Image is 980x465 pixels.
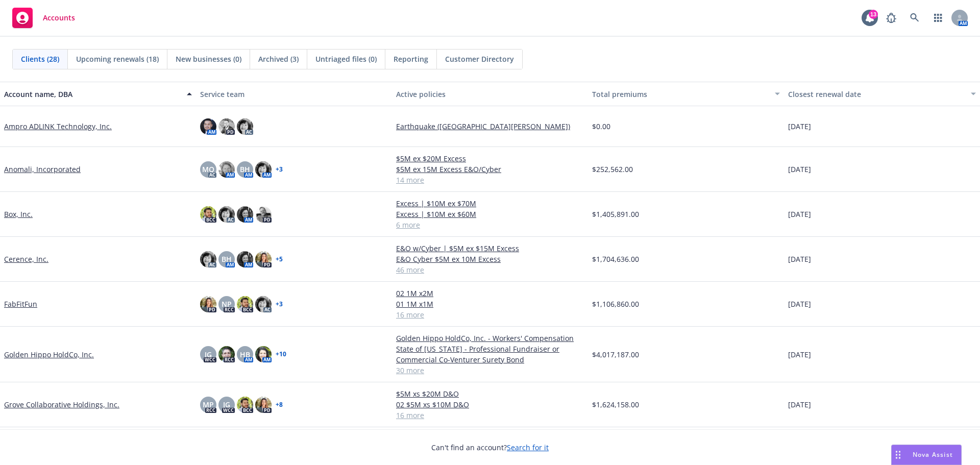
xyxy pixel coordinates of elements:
[788,89,965,100] div: Closest renewal date
[396,209,584,219] a: Excess | $10M ex $60M
[237,118,253,135] img: photo
[4,89,181,100] div: Account name, DBA
[240,164,250,175] span: BH
[592,89,769,100] div: Total premiums
[4,399,119,410] a: Grove Collaborative Holdings, Inc.
[200,296,216,312] img: photo
[200,89,388,100] div: Service team
[76,54,159,64] span: Upcoming renewals (18)
[4,254,48,264] a: Cerence, Inc.
[592,121,610,132] span: $0.00
[788,399,811,410] span: [DATE]
[396,243,584,254] a: E&O w/Cyber | $5M ex $15M Excess
[891,445,962,465] button: Nova Assist
[276,351,286,357] a: + 10
[223,399,230,410] span: JG
[255,346,272,362] img: photo
[218,206,235,223] img: photo
[4,121,112,132] a: Ampro ADLINK Technology, Inc.
[788,121,811,132] span: [DATE]
[592,399,639,410] span: $1,624,158.00
[205,349,212,360] span: JG
[396,365,584,376] a: 30 more
[4,299,37,309] a: FabFitFun
[396,219,584,230] a: 6 more
[237,296,253,312] img: photo
[258,54,299,64] span: Archived (3)
[396,164,584,175] a: $5M ex 15M Excess E&O/Cyber
[200,206,216,223] img: photo
[218,161,235,178] img: photo
[396,410,584,421] a: 16 more
[788,209,811,219] span: [DATE]
[255,251,272,267] img: photo
[394,54,428,64] span: Reporting
[396,175,584,185] a: 14 more
[396,254,584,264] a: E&O Cyber $5M ex 10M Excess
[203,399,214,410] span: MP
[4,349,94,360] a: Golden Hippo HoldCo, Inc.
[237,206,253,223] img: photo
[904,8,925,28] a: Search
[396,198,584,209] a: Excess | $10M ex $70M
[788,299,811,309] span: [DATE]
[396,288,584,299] a: 02 1M x2M
[255,206,272,223] img: photo
[276,166,283,173] a: + 3
[176,54,241,64] span: New businesses (0)
[788,164,811,175] span: [DATE]
[788,254,811,264] span: [DATE]
[445,54,514,64] span: Customer Directory
[592,349,639,360] span: $4,017,187.00
[218,118,235,135] img: photo
[396,344,584,365] a: State of [US_STATE] - Professional Fundraiser or Commercial Co-Venturer Surety Bond
[588,82,784,106] button: Total premiums
[222,254,232,264] span: BH
[200,118,216,135] img: photo
[43,14,75,22] span: Accounts
[592,164,633,175] span: $252,562.00
[196,82,392,106] button: Service team
[881,8,901,28] a: Report a Bug
[592,254,639,264] span: $1,704,636.00
[396,299,584,309] a: 01 1M x1M
[913,450,953,459] span: Nova Assist
[396,333,584,344] a: Golden Hippo HoldCo, Inc. - Workers' Compensation
[788,349,811,360] span: [DATE]
[240,349,250,360] span: HB
[315,54,377,64] span: Untriaged files (0)
[507,443,549,452] a: Search for it
[276,301,283,307] a: + 3
[222,299,232,309] span: NP
[4,164,81,175] a: Anomali, Incorporated
[237,251,253,267] img: photo
[202,164,214,175] span: MQ
[255,397,272,413] img: photo
[592,299,639,309] span: $1,106,860.00
[255,296,272,312] img: photo
[431,442,549,453] span: Can't find an account?
[4,209,33,219] a: Box, Inc.
[396,309,584,320] a: 16 more
[892,445,904,464] div: Drag to move
[869,10,878,19] div: 13
[928,8,948,28] a: Switch app
[255,161,272,178] img: photo
[396,121,584,132] a: Earthquake ([GEOGRAPHIC_DATA][PERSON_NAME])
[396,264,584,275] a: 46 more
[392,82,588,106] button: Active policies
[237,397,253,413] img: photo
[218,346,235,362] img: photo
[396,399,584,410] a: 02 $5M xs $10M D&O
[21,54,59,64] span: Clients (28)
[396,89,584,100] div: Active policies
[396,388,584,399] a: $5M xs $20M D&O
[396,153,584,164] a: $5M ex $20M Excess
